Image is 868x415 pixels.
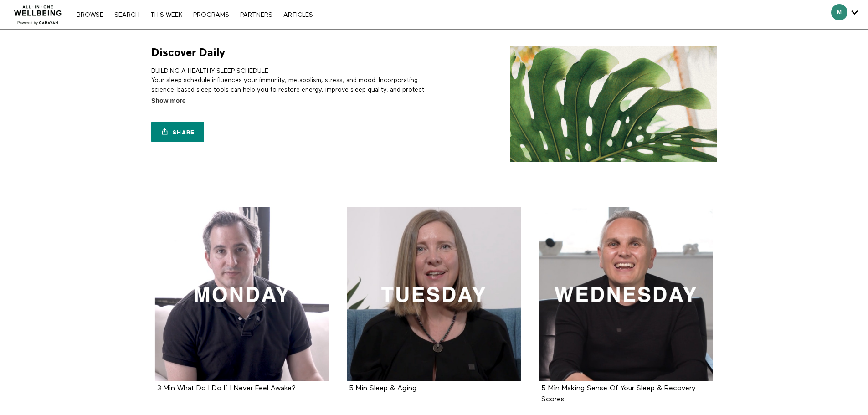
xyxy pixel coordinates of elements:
h1: Discover Daily [151,46,225,60]
a: Share [151,122,204,142]
a: 5 Min Sleep & Aging [347,207,521,382]
a: 5 Min Sleep & Aging [349,385,416,392]
a: Browse [72,12,108,18]
a: PROGRAMS [189,12,234,18]
img: Discover Daily [510,46,717,162]
strong: 5 Min Making Sense Of Your Sleep & Recovery Scores [541,385,696,403]
nav: Primary [72,10,317,19]
a: Search [110,12,144,18]
a: PARTNERS [236,12,277,18]
a: 3 Min What Do I Do If I Never Feel Awake? [155,207,329,382]
a: THIS WEEK [146,12,187,18]
a: 5 Min Making Sense Of Your Sleep & Recovery Scores [539,207,714,382]
p: BUILDING A HEALTHY SLEEP SCHEDULE Your sleep schedule influences your immunity, metabolism, stres... [151,67,431,103]
a: 3 Min What Do I Do If I Never Feel Awake? [157,385,296,392]
a: 5 Min Making Sense Of Your Sleep & Recovery Scores [541,385,696,402]
a: ARTICLES [279,12,318,18]
span: Show more [151,96,185,106]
